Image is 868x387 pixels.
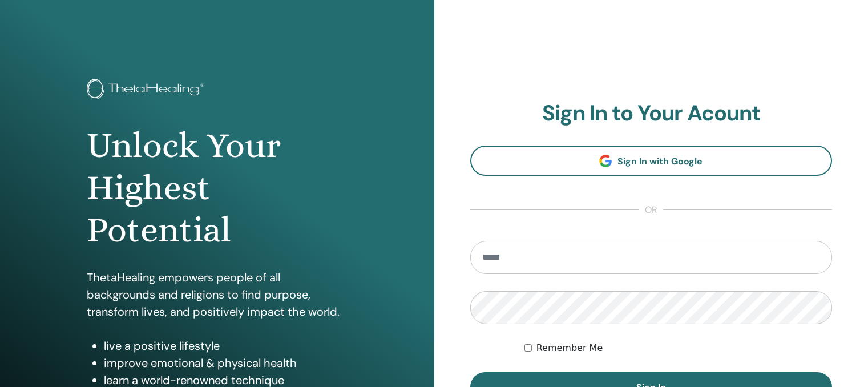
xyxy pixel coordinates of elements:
label: Remember Me [536,341,603,355]
h2: Sign In to Your Acount [470,100,833,127]
div: Keep me authenticated indefinitely or until I manually logout [524,341,832,355]
span: Sign In with Google [617,155,703,167]
li: improve emotional & physical health [104,354,348,372]
h1: Unlock Your Highest Potential [87,124,348,252]
span: or [639,203,663,217]
li: live a positive lifestyle [104,337,348,354]
p: ThetaHealing empowers people of all backgrounds and religions to find purpose, transform lives, a... [87,269,348,320]
a: Sign In with Google [470,146,833,176]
